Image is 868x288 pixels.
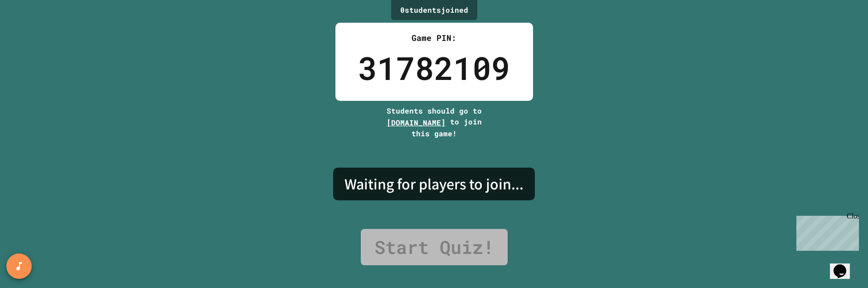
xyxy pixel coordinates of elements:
div: 31782109 [358,44,510,92]
iframe: chat widget [830,252,859,279]
iframe: chat widget [793,212,859,251]
span: [DOMAIN_NAME] [387,118,446,127]
h4: Waiting for players to join... [344,174,524,194]
button: SpeedDial basic example [6,253,32,279]
div: Game PIN: [358,32,510,44]
a: Start Quiz! [361,229,508,265]
div: Chat with us now!Close [4,4,63,58]
div: Students should go to to join this game! [378,105,491,139]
